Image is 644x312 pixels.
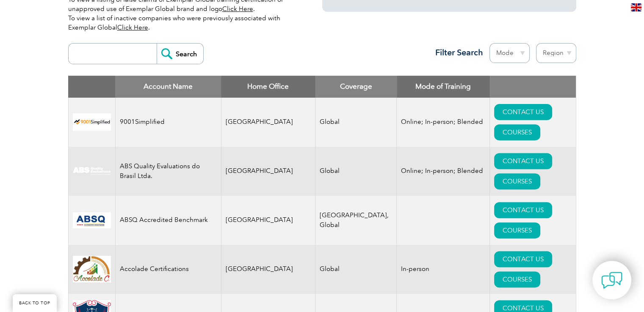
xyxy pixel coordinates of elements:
td: [GEOGRAPHIC_DATA] [221,98,315,147]
th: Home Office: activate to sort column ascending [221,76,315,98]
a: BACK TO TOP [13,294,57,312]
td: [GEOGRAPHIC_DATA] [221,245,315,294]
img: c92924ac-d9bc-ea11-a814-000d3a79823d-logo.jpg [73,167,111,176]
a: COURSES [494,124,540,140]
a: CONTACT US [494,153,552,169]
td: ABS Quality Evaluations do Brasil Ltda. [115,147,221,196]
input: Search [157,44,203,64]
img: en [631,3,641,11]
td: ABSQ Accredited Benchmark [115,196,221,245]
td: [GEOGRAPHIC_DATA] [221,147,315,196]
td: Global [315,98,397,147]
th: Coverage: activate to sort column ascending [315,76,397,98]
a: Click Here [117,24,148,31]
a: CONTACT US [494,104,552,120]
a: COURSES [494,222,540,238]
a: COURSES [494,271,540,287]
td: [GEOGRAPHIC_DATA], Global [315,196,397,245]
a: Click Here [222,5,253,13]
th: Account Name: activate to sort column descending [115,76,221,98]
th: Mode of Training: activate to sort column ascending [397,76,490,98]
th: : activate to sort column ascending [490,76,576,98]
h3: Filter Search [430,47,483,58]
a: COURSES [494,173,540,189]
img: 37c9c059-616f-eb11-a812-002248153038-logo.png [73,113,111,131]
td: Online; In-person; Blended [397,98,490,147]
img: cc24547b-a6e0-e911-a812-000d3a795b83-logo.png [73,212,111,228]
a: CONTACT US [494,251,552,267]
td: 9001Simplified [115,98,221,147]
td: Global [315,147,397,196]
td: Accolade Certifications [115,245,221,294]
img: contact-chat.png [601,270,622,291]
td: [GEOGRAPHIC_DATA] [221,196,315,245]
td: Online; In-person; Blended [397,147,490,196]
td: Global [315,245,397,294]
a: CONTACT US [494,202,552,218]
td: In-person [397,245,490,294]
img: 1a94dd1a-69dd-eb11-bacb-002248159486-logo.jpg [73,256,111,282]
